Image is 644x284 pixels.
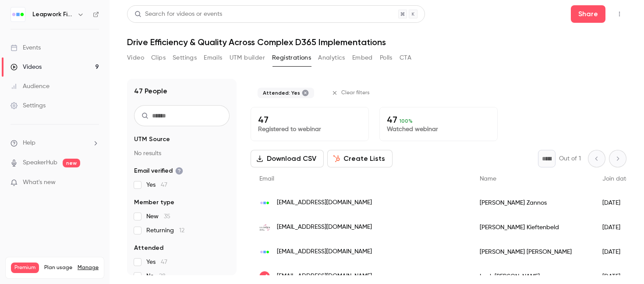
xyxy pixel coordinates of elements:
span: 28 [159,273,166,279]
span: [EMAIL_ADDRESS][DOMAIN_NAME] [277,248,372,257]
li: help-dropdown-opener [11,138,99,148]
div: [PERSON_NAME] Kieftenbeld [471,215,594,240]
img: Leapwork Field [11,7,25,21]
span: What's new [23,178,56,187]
span: Yes [146,258,167,266]
p: Registered to webinar [258,125,361,134]
span: No [146,272,166,280]
span: UTM Source [134,135,170,144]
span: Email [259,176,274,182]
span: [EMAIL_ADDRESS][DOMAIN_NAME] [277,272,372,281]
span: 47 [161,259,167,265]
button: Download CSV [251,150,324,167]
span: Yes [146,181,167,189]
span: 12 [179,227,184,234]
span: Clear filters [341,89,370,96]
button: UTM builder [230,51,265,65]
button: Create Lists [327,150,393,167]
span: [EMAIL_ADDRESS][DOMAIN_NAME] [277,199,372,208]
img: leapwork.com [259,247,270,257]
button: Video [127,51,144,65]
button: CTA [400,51,411,65]
div: Search for videos or events [134,10,222,19]
span: Attended: Yes [263,89,300,96]
button: Top Bar Actions [612,7,626,21]
h1: Drive Efficiency & Quality Across Complex D365 Implementations [127,37,626,47]
span: Join date [602,176,630,182]
button: Clear filters [328,86,375,100]
span: new [63,159,80,167]
span: 35 [164,213,170,220]
p: 47 [258,114,361,125]
button: Settings [173,51,197,65]
p: Out of 1 [559,154,581,163]
button: Emails [204,51,222,65]
button: Clips [151,51,166,65]
button: Registrations [272,51,311,65]
p: No results [134,149,230,158]
span: Premium [11,263,39,273]
img: leapwork.com [259,198,270,208]
button: Share [571,5,605,23]
span: Attended [134,244,163,252]
button: Analytics [318,51,345,65]
span: Help [23,138,35,148]
div: [DATE] [594,240,638,264]
span: Name [480,176,496,182]
p: Watched webinar [387,125,490,134]
h6: Leapwork Field [32,10,74,19]
div: Settings [11,101,46,110]
p: 47 [387,114,490,125]
span: Email verified [134,167,183,175]
div: Videos [11,63,42,71]
div: [DATE] [594,191,638,215]
div: [PERSON_NAME] Zannos [471,191,594,215]
span: 100 % [400,118,413,124]
a: Manage [78,264,99,271]
span: Member type [134,198,174,207]
div: [DATE] [594,215,638,240]
span: Plan usage [44,264,72,271]
div: Audience [11,82,50,91]
span: New [146,212,170,221]
div: Events [11,43,41,52]
button: Polls [380,51,393,65]
img: vanommen.nl [259,222,270,233]
div: [PERSON_NAME] [PERSON_NAME] [471,240,594,264]
span: Returning [146,226,184,235]
img: getcontrast.io [259,271,270,282]
a: SpeakerHub [23,158,57,167]
iframe: Noticeable Trigger [88,179,99,187]
button: Embed [352,51,373,65]
span: 47 [161,182,167,188]
span: [EMAIL_ADDRESS][DOMAIN_NAME] [277,223,372,232]
button: Remove "Did attend" from selected filters [302,89,309,96]
h1: 47 People [134,86,167,96]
